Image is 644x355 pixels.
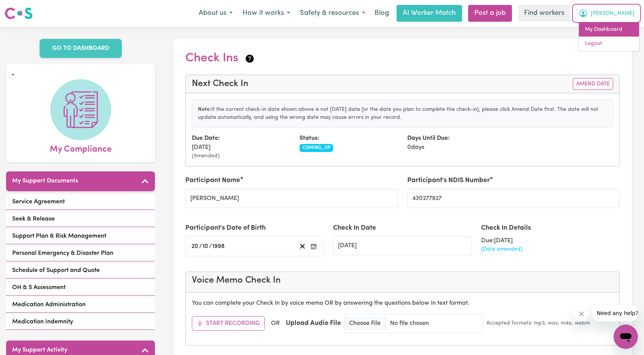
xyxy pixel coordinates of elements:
[397,5,462,22] a: AI Worker Match
[579,37,639,51] a: Logout
[6,263,155,278] a: Schedule of Support and Quote
[12,300,86,309] span: Medication Administration
[192,275,613,286] h4: Voice Memo Check In
[192,299,613,308] p: You can complete your Check In by voice memo OR by answering the questions below in text format.
[407,176,490,185] label: Participant's NDIS Number
[579,22,639,37] a: My Dashboard
[486,319,590,327] small: Accepted formats: mp3, wav, m4a, webm
[271,319,280,328] span: OR
[194,5,238,21] button: About us
[12,197,65,206] span: Service Agreement
[6,171,155,191] button: My Support Documents
[12,283,65,292] span: OH & S Assessment
[192,316,265,331] button: Start Recording
[5,5,46,11] span: Need any help?
[192,152,290,160] small: (Amended)
[5,5,33,22] a: Careseekers logo
[286,318,341,328] label: Upload Audio File
[5,6,33,20] img: Careseekers logo
[12,249,113,258] span: Personal Emergency & Disaster Plan
[6,314,155,330] a: Medication Indemnity
[6,297,155,313] a: Medication Administration
[481,245,620,253] div: (Date amended)
[12,232,106,241] span: Support Plan & Risk Management
[579,22,639,51] div: My Account
[6,211,155,227] a: Seek & Release
[12,214,55,224] span: Seek & Release
[574,5,639,21] button: My Account
[40,39,122,58] a: GO TO DASHBOARD
[192,78,249,90] h4: Next Check In
[573,78,613,90] button: Amend Date
[403,134,510,160] div: 0 days
[209,243,212,250] span: /
[468,5,512,22] a: Post a job
[185,176,240,185] label: Participant Name
[50,140,112,156] span: My Compliance
[592,305,638,321] iframe: Message from company
[187,134,295,160] div: [DATE]
[407,135,450,141] strong: Days Until Due:
[481,223,531,233] label: Check In Details
[198,106,607,122] p: If the current check-in date shown above is not [DATE] date (or the date you plan to complete thi...
[12,177,78,185] h5: My Support Documents
[192,135,220,141] strong: Due Date:
[202,241,209,251] input: --
[481,236,620,245] div: Due: [DATE]
[300,135,319,141] strong: Status:
[212,241,225,251] input: ----
[333,223,376,233] label: Check In Date
[6,194,155,210] a: Service Agreement
[12,347,67,354] h5: My Support Activity
[199,243,202,250] span: /
[191,241,199,251] input: --
[300,144,333,152] span: COMING_UP
[6,280,155,296] a: OH & S Assessment
[238,5,295,21] button: How it works
[6,246,155,261] a: Personal Emergency & Disaster Plan
[370,5,394,22] a: Blog
[518,5,571,22] a: Find workers
[185,223,266,233] label: Participant's Date of Birth
[6,229,155,244] a: Support Plan & Risk Management
[185,51,255,66] h2: Check Ins
[574,306,589,321] iframe: Close message
[614,325,638,349] iframe: Button to launch messaging window
[295,5,370,21] button: Safety & resources
[198,107,211,112] strong: Note:
[12,79,149,156] a: My Compliance
[591,10,634,18] span: [PERSON_NAME]
[12,317,73,326] span: Medication Indemnity
[12,266,100,275] span: Schedule of Support and Quote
